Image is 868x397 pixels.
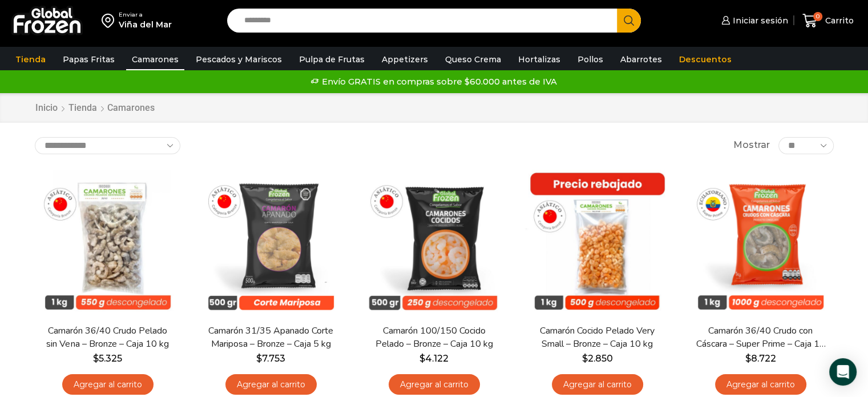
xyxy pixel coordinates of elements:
select: Pedido de la tienda [35,137,180,154]
span: $ [419,353,425,364]
nav: Breadcrumb [35,102,155,115]
span: $ [582,353,588,364]
a: Camarón 36/40 Crudo con Cáscara – Super Prime – Caja 10 kg [695,324,826,351]
a: Tienda [68,102,98,115]
span: 0 [813,12,822,21]
a: Agregar al carrito: “Camarón 36/40 Crudo con Cáscara - Super Prime - Caja 10 kg” [715,374,806,395]
a: Descuentos [673,49,737,70]
a: Agregar al carrito: “Camarón Cocido Pelado Very Small - Bronze - Caja 10 kg” [552,374,643,395]
span: $ [93,353,99,364]
a: Hortalizas [512,49,566,70]
span: $ [256,353,262,364]
a: Queso Crema [439,49,507,70]
bdi: 5.325 [93,353,122,364]
a: Abarrotes [615,49,668,70]
a: Agregar al carrito: “Camarón 36/40 Crudo Pelado sin Vena - Bronze - Caja 10 kg” [62,374,154,395]
a: Pollos [572,49,609,70]
div: Viña del Mar [119,19,172,30]
a: Camarones [126,49,184,70]
bdi: 2.850 [582,353,613,364]
a: Iniciar sesión [718,9,788,32]
a: Papas Fritas [57,49,120,70]
a: Camarón 31/35 Apanado Corte Mariposa – Bronze – Caja 5 kg [205,324,336,351]
bdi: 4.122 [419,353,449,364]
span: $ [745,353,751,364]
a: Camarón 36/40 Crudo Pelado sin Vena – Bronze – Caja 10 kg [42,324,173,351]
span: Carrito [822,15,854,26]
h1: Camarones [107,102,155,113]
div: Enviar a [119,11,172,19]
div: Open Intercom Messenger [829,358,857,386]
a: Agregar al carrito: “Camarón 100/150 Cocido Pelado - Bronze - Caja 10 kg” [389,374,480,395]
span: Mostrar [733,139,770,152]
a: Pulpa de Frutas [293,49,370,70]
bdi: 7.753 [256,353,285,364]
a: Appetizers [376,49,434,70]
a: Inicio [35,102,58,115]
a: Agregar al carrito: “Camarón 31/35 Apanado Corte Mariposa - Bronze - Caja 5 kg” [225,374,317,395]
button: Search button [617,9,641,33]
span: Iniciar sesión [730,15,788,26]
a: Tienda [10,49,51,70]
img: address-field-icon.svg [102,11,119,30]
bdi: 8.722 [745,353,776,364]
a: Camarón Cocido Pelado Very Small – Bronze – Caja 10 kg [531,324,663,351]
a: 0 Carrito [800,7,857,34]
a: Camarón 100/150 Cocido Pelado – Bronze – Caja 10 kg [368,324,499,351]
a: Pescados y Mariscos [190,49,288,70]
